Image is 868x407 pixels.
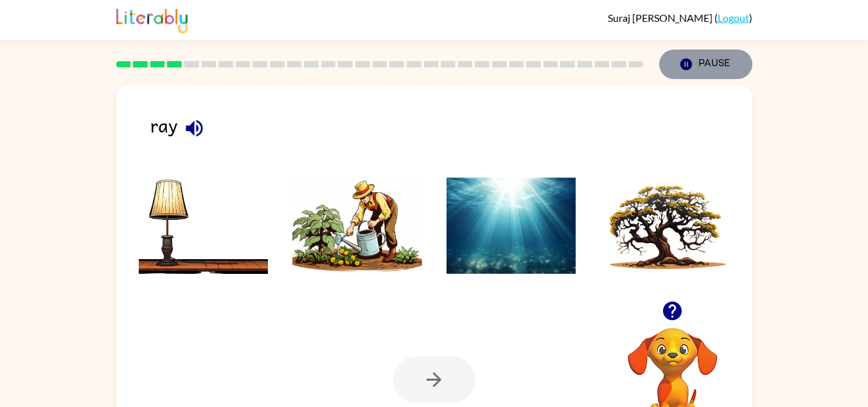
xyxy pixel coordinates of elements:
img: Answer choice 3 [447,177,576,274]
div: ray [150,111,752,151]
img: Answer choice 1 [139,177,269,274]
img: Answer choice 4 [600,177,730,274]
img: Answer choice 2 [292,177,422,274]
button: Pause [659,50,752,79]
a: Logout [718,12,749,24]
img: Literably [116,5,188,33]
span: Suraj [PERSON_NAME] [608,12,714,24]
div: ( ) [608,12,752,24]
